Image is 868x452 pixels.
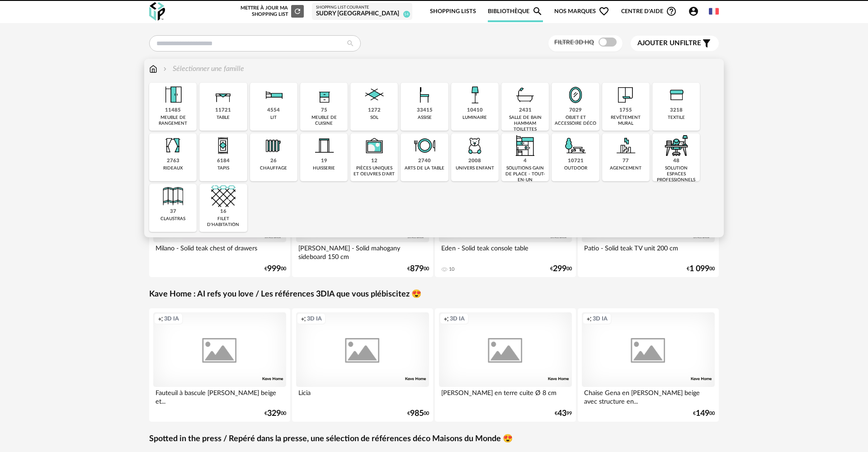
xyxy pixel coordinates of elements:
[550,266,572,272] div: € 00
[449,266,454,273] div: 10
[313,165,335,171] div: huisserie
[407,266,429,272] div: € 00
[362,83,387,107] img: Sol.png
[153,387,286,405] div: Fauteuil à bascule [PERSON_NAME] beige et...
[149,434,513,444] a: Spotted in the press / Repéré dans la presse, une sélection de références déco Maisons du Monde 😍
[666,6,677,17] span: Help Circle Outline icon
[668,115,685,121] div: textile
[261,83,286,107] img: Literie.png
[239,5,304,18] div: Mettre à jour ma Shopping List
[488,1,543,22] a: BibliothèqueMagnify icon
[605,115,647,127] div: revêtement mural
[202,216,244,228] div: filet d'habitation
[403,11,410,18] span: 14
[270,115,277,121] div: lit
[688,6,699,17] span: Account Circle icon
[439,242,572,260] div: Eden - Solid teak console table
[316,10,408,18] div: SUDRY [GEOGRAPHIC_DATA]
[149,289,421,300] a: Kave Home : AI refs you love / Les références 3DIA que vous plébiscitez 😍
[296,242,429,260] div: [PERSON_NAME] - Solid mahogany sideboard 150 cm
[149,64,157,74] img: svg+xml;base64,PHN2ZyB3aWR0aD0iMTYiIGhlaWdodD0iMTciIHZpZXdCb3g9IjAgMCAxNiAxNyIgZmlsbD0ibm9uZSIgeG...
[321,158,327,165] div: 19
[586,315,592,322] span: Creation icon
[664,83,689,107] img: Textile.png
[170,208,176,215] div: 37
[513,83,538,107] img: Salle%20de%20bain.png
[655,165,697,183] div: solution espaces professionnels
[296,387,429,405] div: Licia
[149,2,165,21] img: OXP
[307,315,322,322] span: 3D IA
[563,133,588,158] img: Outdoor.png
[693,410,715,417] div: € 00
[450,315,465,322] span: 3D IA
[435,308,576,422] a: Creation icon 3D IA [PERSON_NAME] en terre cuite Ø 8 cm €4399
[687,266,715,272] div: € 00
[696,410,709,417] span: 149
[554,39,594,46] span: Filtre 3D HQ
[468,158,481,165] div: 2008
[165,107,181,114] div: 11485
[301,315,306,322] span: Creation icon
[701,38,712,49] span: Filter icon
[160,216,185,222] div: claustras
[267,107,280,114] div: 4554
[412,133,437,158] img: ArtTable.png
[217,115,230,121] div: table
[430,1,476,22] a: Shopping Lists
[220,208,226,215] div: 16
[462,83,487,107] img: Luminaire.png
[211,184,236,208] img: filet.png
[412,83,437,107] img: Assise.png
[215,107,231,114] div: 11721
[467,107,483,114] div: 10410
[568,158,584,165] div: 10721
[462,133,487,158] img: UniversEnfant.png
[167,158,179,165] div: 2763
[504,115,546,132] div: salle de bain hammam toilettes
[456,165,494,171] div: univers enfant
[599,6,609,17] span: Heart Outline icon
[504,165,546,183] div: solutions gain de place - tout-en-un
[439,387,572,405] div: [PERSON_NAME] en terre cuite Ø 8 cm
[161,64,169,74] img: svg+xml;base64,PHN2ZyB3aWR0aD0iMTYiIGhlaWdodD0iMTYiIHZpZXdCb3g9IjAgMCAxNiAxNiIgZmlsbD0ibm9uZSIgeG...
[593,315,608,322] span: 3D IA
[371,158,377,165] div: 12
[613,83,638,107] img: Papier%20peint.png
[417,107,433,114] div: 33415
[312,133,336,158] img: Huiserie.png
[321,107,327,114] div: 75
[264,410,286,417] div: € 00
[270,158,277,165] div: 26
[405,165,444,171] div: arts de la table
[689,266,709,272] span: 1 099
[217,165,229,171] div: tapis
[217,158,230,165] div: 6184
[513,133,538,158] img: ToutEnUn.png
[264,266,286,272] div: € 00
[619,107,632,114] div: 1755
[293,9,302,14] span: Refresh icon
[292,308,433,422] a: Creation icon 3D IA Licia €98500
[407,410,429,417] div: € 00
[631,36,719,51] button: Ajouter unfiltre Filter icon
[161,64,244,74] div: Sélectionner une famille
[709,6,719,16] img: fr
[316,5,408,18] a: Shopping List courante SUDRY [GEOGRAPHIC_DATA] 14
[557,410,566,417] span: 43
[613,133,638,158] img: Agencement.png
[418,158,431,165] div: 2740
[152,115,194,127] div: meuble de rangement
[161,133,185,158] img: Rideaux.png
[368,107,381,114] div: 1272
[554,115,596,127] div: objet et accessoire déco
[610,165,642,171] div: agencement
[164,315,179,322] span: 3D IA
[623,158,629,165] div: 77
[211,83,236,107] img: Table.png
[462,115,487,121] div: luminaire
[149,308,290,422] a: Creation icon 3D IA Fauteuil à bascule [PERSON_NAME] beige et... €32900
[260,165,287,171] div: chauffage
[664,133,689,158] img: espace-de-travail.png
[688,6,703,17] span: Account Circle icon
